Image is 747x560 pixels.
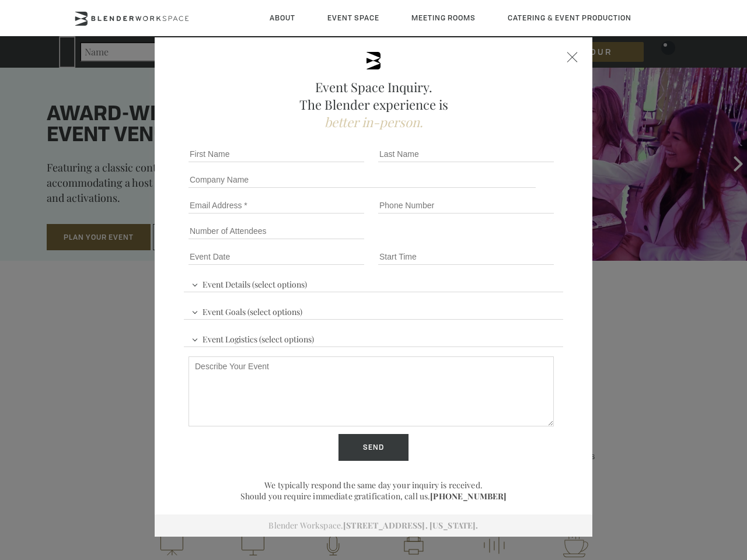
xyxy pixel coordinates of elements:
input: Email Address * [189,197,364,213]
span: better in-person. [324,113,423,131]
input: Start Time [378,249,554,265]
input: Number of Attendees [189,223,364,239]
p: Should you require immediate gratification, call us. [184,491,563,502]
span: Event Logistics (select options) [189,329,317,346]
div: Blender Workspace. [155,514,592,537]
a: [PHONE_NUMBER] [430,491,507,502]
span: Event Goals (select options) [189,302,305,319]
input: Phone Number [378,197,554,213]
input: First Name [189,146,364,162]
input: Last Name [378,146,554,162]
iframe: Chat Widget [537,411,747,560]
input: Event Date [189,249,364,265]
input: Send [338,434,409,461]
h2: Event Space Inquiry. The Blender experience is [184,78,563,131]
input: Company Name [189,171,536,188]
span: Event Details (select options) [189,274,310,292]
p: We typically respond the same day your inquiry is received. [184,480,563,491]
a: [STREET_ADDRESS]. [US_STATE]. [343,520,478,531]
